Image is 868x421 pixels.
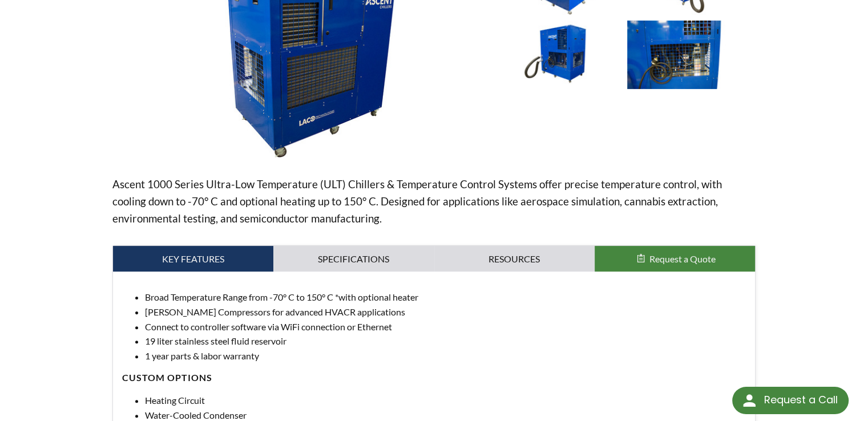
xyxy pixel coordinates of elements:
li: Broad Temperature Range from -70° C to 150° C *with optional heater [145,290,746,305]
button: Request a Quote [595,246,755,272]
li: 1 year parts & labor warranty [145,349,746,363]
a: Key Features [113,246,273,272]
img: Ascent Chiller 1000 Series 4 [498,21,621,90]
a: Resources [434,246,595,272]
p: Ascent 1000 Series Ultra-Low Temperature (ULT) Chillers & Temperature Control Systems offer preci... [112,176,756,227]
li: Connect to controller software via WiFi connection or Ethernet [145,319,746,334]
h4: Custom Options [122,372,746,384]
a: Specifications [273,246,434,272]
img: round button [740,391,758,410]
li: Heating Circuit [145,393,746,408]
li: [PERSON_NAME] Compressors for advanced HVACR applications [145,305,746,319]
div: Request a Call [764,387,837,413]
span: Request a Quote [649,253,716,264]
div: Request a Call [732,387,849,414]
li: 19 liter stainless steel fluid reservoir [145,334,746,349]
img: Ascent Chiller 1000 Series 5 [627,21,750,90]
